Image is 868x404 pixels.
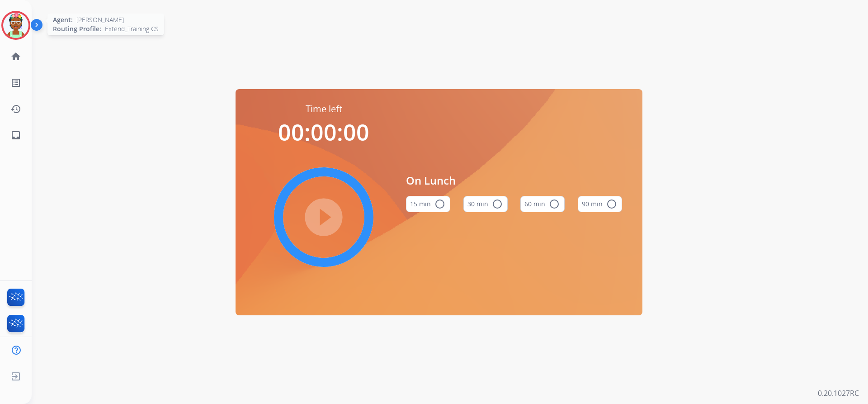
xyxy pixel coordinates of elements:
[406,172,622,189] span: On Lunch
[520,196,565,212] button: 60 min
[549,199,560,209] mat-icon: radio_button_unchecked
[10,77,21,88] mat-icon: list_alt
[306,103,342,115] span: Time left
[278,117,369,147] span: 00:00:00
[818,388,859,399] p: 0.20.1027RC
[492,199,503,209] mat-icon: radio_button_unchecked
[3,13,28,38] img: avatar
[463,196,508,212] button: 30 min
[53,15,73,24] span: Agent:
[406,196,450,212] button: 15 min
[10,104,21,114] mat-icon: history
[10,130,21,141] mat-icon: inbox
[10,51,21,62] mat-icon: home
[434,199,445,209] mat-icon: radio_button_unchecked
[76,15,124,24] span: [PERSON_NAME]
[606,199,617,209] mat-icon: radio_button_unchecked
[53,24,101,33] span: Routing Profile:
[578,196,622,212] button: 90 min
[105,24,159,33] span: Extend_Training CS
